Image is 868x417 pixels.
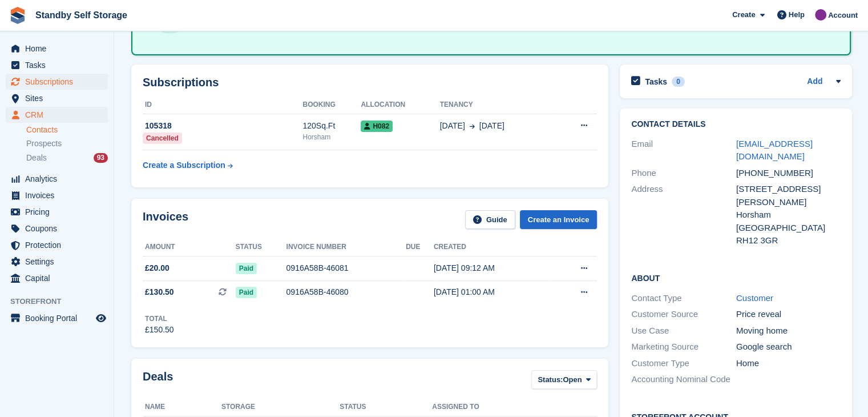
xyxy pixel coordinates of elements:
h2: Tasks [645,77,667,87]
span: Create [732,9,755,21]
th: Amount [143,238,236,256]
div: 0916A58B-46080 [286,286,406,298]
button: Status: Open [531,370,597,389]
div: [GEOGRAPHIC_DATA] [736,222,841,235]
a: menu [6,237,108,253]
th: Storage [221,398,340,416]
a: Prospects [26,138,108,150]
span: Coupons [25,220,94,236]
span: Capital [25,270,94,286]
span: Sites [25,90,94,106]
span: Storefront [10,296,114,307]
a: Create a Subscription [143,155,233,176]
span: Account [828,10,858,21]
a: Contacts [26,125,108,135]
div: Phone [631,167,736,180]
div: Moving home [736,324,841,338]
th: Created [434,238,551,256]
div: Horsham [302,132,361,142]
th: ID [143,96,302,114]
a: menu [6,41,108,57]
span: H082 [361,121,393,132]
th: Assigned to [432,398,597,416]
a: menu [6,310,108,326]
th: Booking [302,96,361,114]
th: Status [340,398,432,416]
span: £20.00 [145,262,169,274]
div: [PHONE_NUMBER] [736,167,841,180]
a: [EMAIL_ADDRESS][DOMAIN_NAME] [736,139,813,162]
div: Price reveal [736,308,841,321]
div: 93 [94,153,108,163]
th: Allocation [361,96,439,114]
a: menu [6,171,108,187]
div: Horsham [736,209,841,222]
th: Due [406,238,434,256]
div: 0916A58B-46081 [286,262,406,274]
a: menu [6,107,108,123]
a: menu [6,74,108,90]
a: menu [6,254,108,270]
a: menu [6,204,108,220]
th: Name [143,398,221,416]
a: Guide [465,210,515,229]
a: menu [6,220,108,236]
span: £130.50 [145,286,174,298]
div: Email [631,138,736,163]
div: Address [631,183,736,247]
a: Customer [736,293,773,303]
div: Accounting Nominal Code [631,373,736,386]
span: Invoices [25,187,94,203]
a: menu [6,90,108,106]
th: Status [236,238,286,256]
div: Marketing Source [631,340,736,354]
div: [DATE] 09:12 AM [434,262,551,274]
span: [DATE] [440,120,465,132]
span: Paid [236,263,257,274]
div: 120Sq.Ft [302,120,361,132]
span: Protection [25,237,94,253]
a: Create an Invoice [520,210,597,229]
span: Tasks [25,57,94,73]
h2: Subscriptions [143,76,597,89]
div: Create a Subscription [143,159,225,171]
div: Total [145,314,174,324]
h2: Deals [143,370,173,391]
span: Home [25,41,94,57]
div: [STREET_ADDRESS][PERSON_NAME] [736,183,841,209]
a: menu [6,187,108,203]
span: Deals [26,153,47,163]
a: Deals 93 [26,152,108,164]
span: Help [789,9,805,21]
span: Booking Portal [25,310,94,326]
a: menu [6,57,108,73]
div: 0 [672,77,685,87]
span: Settings [25,254,94,270]
div: £150.50 [145,324,174,336]
a: Preview store [94,311,108,325]
div: [DATE] 01:00 AM [434,286,551,298]
span: CRM [25,107,94,123]
div: Use Case [631,324,736,338]
div: Google search [736,340,841,354]
a: Standby Self Storage [31,6,132,25]
span: Paid [236,287,257,298]
span: Pricing [25,204,94,220]
span: [DATE] [479,120,504,132]
h2: Invoices [143,210,188,229]
img: Sue Ford [815,9,826,21]
span: Subscriptions [25,74,94,90]
div: Cancelled [143,133,182,144]
div: Home [736,357,841,370]
span: Status: [538,374,563,386]
div: 105318 [143,120,302,132]
span: Prospects [26,138,62,149]
h2: Contact Details [631,120,841,129]
div: Customer Type [631,357,736,370]
div: Customer Source [631,308,736,321]
a: Add [807,75,822,89]
span: Open [563,374,582,386]
span: Analytics [25,171,94,187]
th: Tenancy [440,96,555,114]
div: Contact Type [631,292,736,305]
